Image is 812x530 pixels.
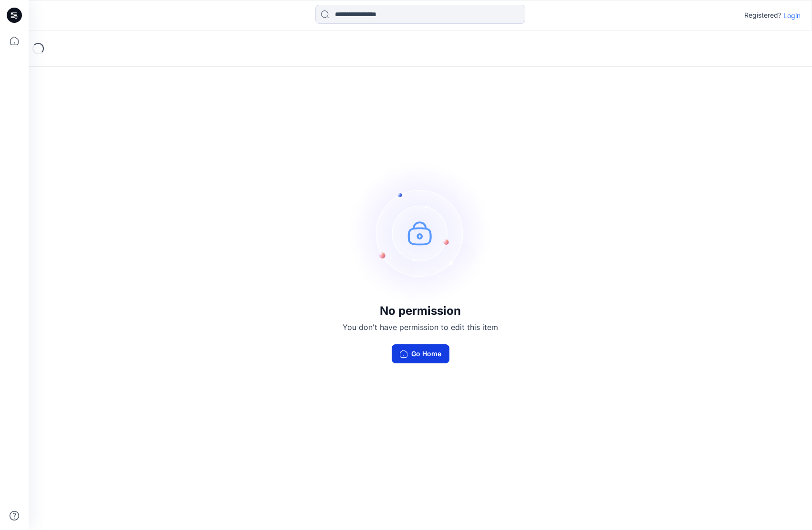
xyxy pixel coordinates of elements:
img: no-perm.svg [349,161,492,304]
p: Login [783,10,801,20]
p: Registered? [744,10,781,21]
h3: No permission [343,304,498,318]
p: You don't have permission to edit this item [343,321,498,333]
button: Go Home [392,344,449,363]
